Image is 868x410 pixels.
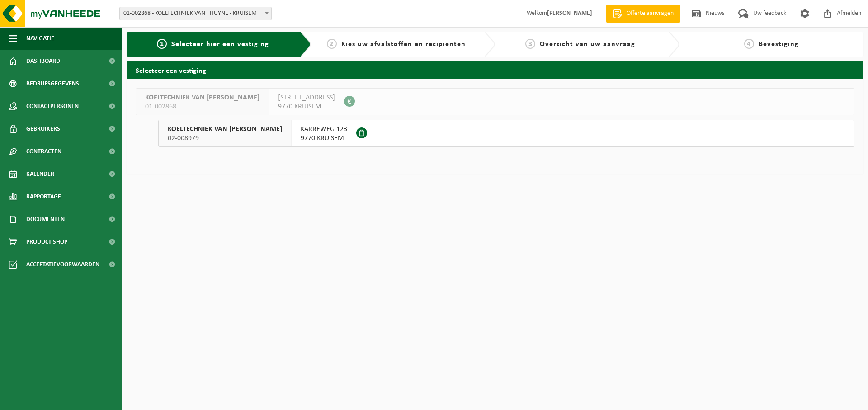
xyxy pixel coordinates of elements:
span: 1 [157,39,167,49]
span: Contactpersonen [26,95,79,118]
span: Gebruikers [26,118,60,140]
span: 9770 KRUISEM [278,102,335,111]
span: 3 [525,39,535,49]
span: Dashboard [26,50,60,72]
span: Product Shop [26,231,67,253]
span: 01-002868 [145,102,259,111]
span: 9770 KRUISEM [301,134,347,143]
span: Offerte aanvragen [624,9,676,18]
strong: [PERSON_NAME] [547,10,592,17]
span: KOELTECHNIEK VAN [PERSON_NAME] [168,125,282,134]
button: KOELTECHNIEK VAN [PERSON_NAME] 02-008979 KARREWEG 1239770 KRUISEM [158,120,854,147]
span: KOELTECHNIEK VAN [PERSON_NAME] [145,93,259,102]
span: Acceptatievoorwaarden [26,253,99,276]
span: Kalender [26,163,54,185]
span: 2 [327,39,337,49]
span: 02-008979 [168,134,282,143]
a: Offerte aanvragen [606,5,680,23]
span: Bedrijfsgegevens [26,72,79,95]
span: 01-002868 - KOELTECHNIEK VAN THUYNE - KRUISEM [119,7,272,20]
span: Navigatie [26,27,54,50]
span: Overzicht van uw aanvraag [540,41,635,48]
span: Selecteer hier een vestiging [171,41,269,48]
span: Rapportage [26,185,61,208]
h2: Selecteer een vestiging [127,61,863,79]
span: Bevestiging [759,41,799,48]
span: Contracten [26,140,61,163]
span: 01-002868 - KOELTECHNIEK VAN THUYNE - KRUISEM [120,7,271,20]
span: [STREET_ADDRESS] [278,93,335,102]
span: KARREWEG 123 [301,125,347,134]
span: Documenten [26,208,65,231]
span: Kies uw afvalstoffen en recipiënten [341,41,466,48]
span: 4 [744,39,754,49]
